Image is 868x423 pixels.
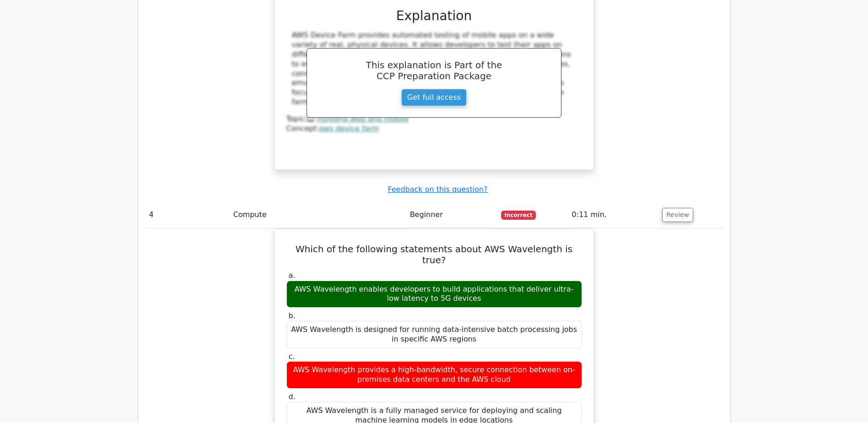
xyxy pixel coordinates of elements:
span: a. [289,271,296,280]
span: Incorrect [501,211,536,220]
span: c. [289,352,295,361]
div: AWS Wavelength enables developers to build applications that deliver ultra-low latency to 5G devices [286,281,582,308]
td: 4 [146,202,230,228]
div: Topic: [286,114,582,124]
button: Review [662,208,693,222]
div: AWS Wavelength provides a high-bandwidth, secure connection between on-premises data centers and ... [286,361,582,389]
h5: Which of the following statements about AWS Wavelength is true? [286,244,583,266]
td: Beginner [406,202,497,228]
div: AWS Device Farm provides automated testing of mobile apps on a wide variety of real, physical dev... [292,31,577,107]
span: b. [289,311,296,320]
a: aws device farm [319,124,379,133]
span: d. [289,392,296,401]
a: Get full access [401,89,467,106]
div: Concept: [286,124,582,134]
td: 0:11 min. [568,202,659,228]
td: Compute [230,202,406,228]
h3: Explanation [292,8,577,24]
a: frontend web and mobile [317,114,409,123]
div: AWS Wavelength is designed for running data-intensive batch processing jobs in specific AWS regions [286,321,582,348]
a: Feedback on this question? [388,185,487,194]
